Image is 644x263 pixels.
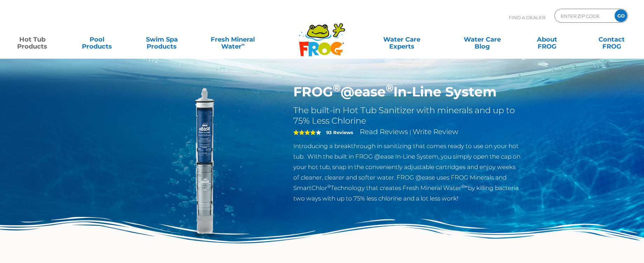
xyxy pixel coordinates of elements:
strong: 93 Reviews [326,130,353,135]
h1: FROG @ease In-Line System [293,84,522,100]
a: AboutFROG [522,32,572,46]
sup: ® [386,82,393,94]
sup: ® [327,184,331,189]
img: inline-system.png [122,84,283,244]
h2: The built-in Hot Tub Sanitizer with minerals and up to 75% Less Chlorine [293,105,522,126]
a: PoolProducts [72,32,122,46]
a: ContactFROG [587,32,637,46]
span: | [409,129,411,136]
sup: ∞ [241,42,245,47]
a: Read Reviews [360,127,408,136]
p: Find A Dealer [509,9,545,26]
img: Frog Products Logo [295,14,349,57]
p: Introducing a breakthrough in sanitizing that comes ready to use on your hot tub. With the built ... [293,141,522,204]
a: Hot TubProducts [7,32,57,46]
a: Water CareExperts [361,32,443,46]
input: GO [615,9,627,22]
sup: ®∞ [461,184,468,189]
a: Swim SpaProducts [136,32,187,46]
a: Fresh MineralWater∞ [201,32,264,46]
a: Write Review [413,127,458,136]
a: Water CareBlog [457,32,507,46]
span: 4 [293,130,316,135]
sup: ® [333,82,341,94]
